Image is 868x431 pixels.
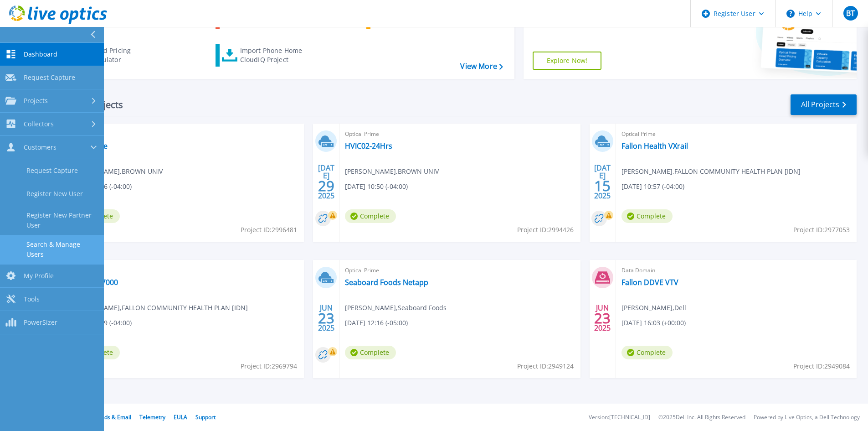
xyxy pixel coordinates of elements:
span: Projects [24,97,48,105]
span: Optical Prime [345,265,575,275]
span: Project ID: 2949124 [517,361,574,371]
a: Support [195,413,216,421]
span: My Profile [24,272,54,280]
span: Tools [24,295,40,303]
div: [DATE] 2025 [594,165,611,198]
div: JUN 2025 [318,301,335,335]
div: Import Phone Home CloudIQ Project [240,46,311,64]
div: Cloud Pricing Calculator [89,46,162,64]
span: Data Domain [621,265,851,275]
span: 23 [594,314,611,322]
li: Version: [TECHNICAL_ID] [589,415,650,421]
a: Cloud Pricing Calculator [65,44,166,67]
span: [PERSON_NAME] , Dell [621,303,686,313]
span: 23 [318,314,334,322]
span: [PERSON_NAME] , FALLON COMMUNITY HEALTH PLAN [IDN] [69,303,248,313]
a: Telemetry [139,413,165,421]
a: All Projects [791,94,857,115]
span: Project ID: 2994426 [517,225,574,235]
span: [DATE] 12:16 (-05:00) [345,318,408,328]
span: Project ID: 2949084 [793,361,850,371]
li: Powered by Live Optics, a Dell Technology [754,415,860,421]
span: Project ID: 2996481 [241,225,297,235]
span: Optical Prime [69,265,298,275]
span: Optical Prime [621,129,851,139]
span: Complete [345,209,396,223]
a: Ads & Email [101,413,131,421]
span: Project ID: 2969794 [241,361,297,371]
span: Customers [24,143,56,151]
span: BT [846,10,855,17]
a: EULA [174,413,187,421]
span: [DATE] 16:03 (+00:00) [621,318,686,328]
span: Optical Prime [345,129,575,139]
span: [PERSON_NAME] , Seaboard Foods [345,303,447,313]
span: Pure [69,129,298,139]
span: PowerSizer [24,318,57,327]
span: 15 [594,182,611,190]
span: [PERSON_NAME] , FALLON COMMUNITY HEALTH PLAN [IDN] [621,166,801,177]
span: Project ID: 2977053 [793,225,850,235]
a: Seaboard Foods Netapp [345,278,428,287]
span: Complete [621,209,673,223]
a: Explore Now! [533,52,602,70]
span: [PERSON_NAME] , BROWN UNIV [69,166,163,177]
span: Complete [345,346,396,359]
span: Dashboard [24,50,57,58]
a: Fallon DDVE VTV [621,278,678,287]
span: Complete [621,346,673,359]
a: Fallon Health VXrail [621,141,688,151]
a: View More [460,62,503,71]
span: 29 [318,182,334,190]
span: Collectors [24,120,54,128]
span: [PERSON_NAME] , BROWN UNIV [345,166,439,177]
li: © 2025 Dell Inc. All Rights Reserved [658,415,745,421]
span: Request Capture [24,73,75,82]
a: HVIC02-24Hrs [345,141,392,151]
span: [DATE] 10:50 (-04:00) [345,182,408,192]
div: JUN 2025 [594,301,611,335]
div: [DATE] 2025 [318,165,335,198]
span: [DATE] 10:57 (-04:00) [621,182,684,192]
